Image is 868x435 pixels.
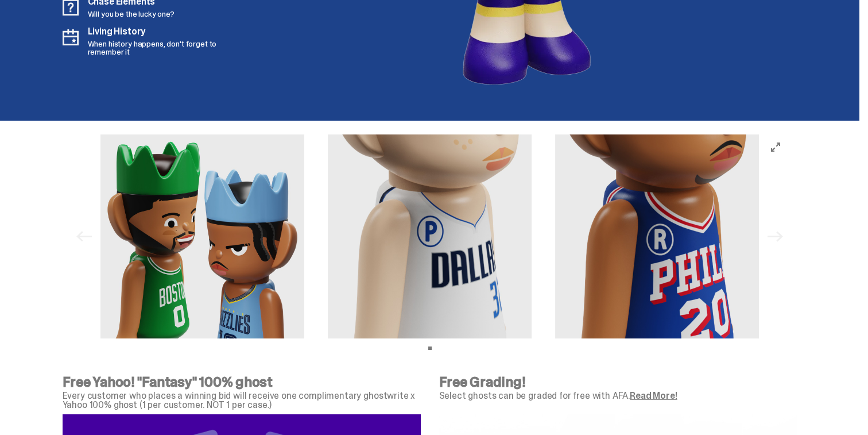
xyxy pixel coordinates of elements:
[100,134,305,339] img: NBA-MG-BaseVictory-ezgif.com-optipng.png
[439,391,797,401] p: Select ghosts can be graded for free with AFA.
[769,140,782,154] button: View full-screen
[88,10,175,18] p: Will you be the lucky one?
[630,390,677,402] a: Read More!
[328,134,532,339] img: NBA-MG-Prospect.png
[439,375,797,389] p: Free Grading!
[88,40,239,56] p: When history happens, don't forget to remember it
[88,27,239,36] p: Living History
[428,347,432,350] button: View slide 1
[555,134,759,339] img: NBA-MG-Rookie.png
[63,375,421,389] p: Free Yahoo! "Fantasy" 100% ghost
[63,391,421,410] p: Every customer who places a winning bid will receive one complimentary ghostwrite x Yahoo 100% gh...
